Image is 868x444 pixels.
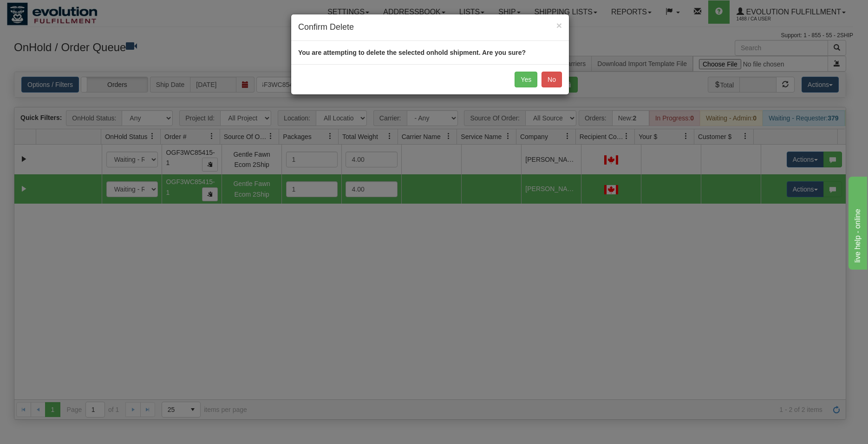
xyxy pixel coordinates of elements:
button: Close [556,20,562,30]
h4: Confirm Delete [298,21,562,33]
button: Yes [515,72,537,87]
iframe: chat widget [847,174,867,269]
button: No [542,72,562,87]
strong: You are attempting to delete the selected onhold shipment. Are you sure? [298,49,526,56]
div: live help - online [7,6,86,17]
span: × [556,20,562,31]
